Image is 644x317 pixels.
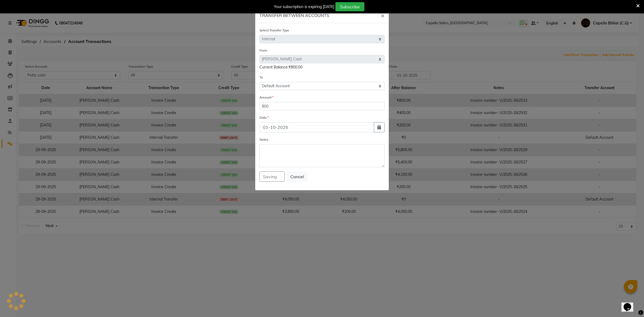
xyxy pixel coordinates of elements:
[259,48,267,53] label: From
[381,11,385,19] span: ×
[259,95,273,100] label: Amount
[274,4,334,10] div: Your subscription is expiring [DATE]
[259,65,302,70] span: Current Balance:₹800.00
[376,8,389,23] button: Close
[259,115,269,120] label: Date
[259,28,289,33] label: Select Transfer Type
[259,12,329,19] h6: TRANSFER BETWEEN ACCOUNTS
[621,296,639,312] iframe: chat widget
[259,137,268,142] label: Notes
[259,75,263,80] label: To
[287,172,308,182] button: Cancel
[335,2,364,11] button: Subscribe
